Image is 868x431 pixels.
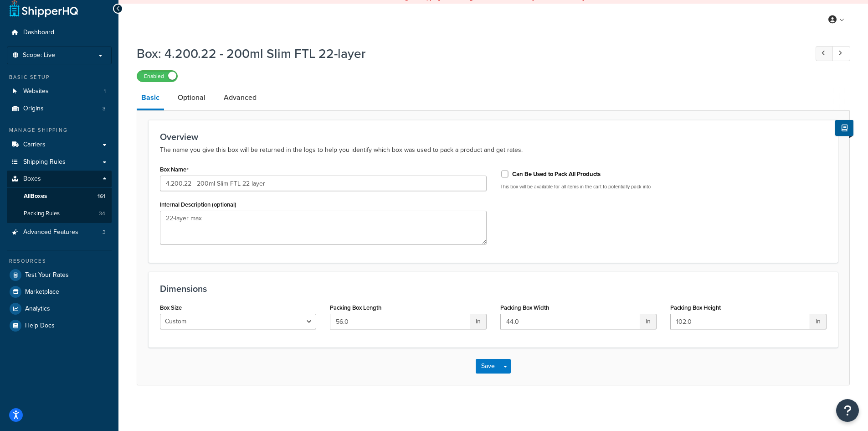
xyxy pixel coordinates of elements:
[7,24,112,41] a: Dashboard
[160,284,827,294] h3: Dimensions
[23,158,66,166] span: Shipping Rules
[24,210,60,218] span: Packing Rules
[7,205,112,222] li: Packing Rules
[23,29,54,36] span: Dashboard
[832,46,850,61] a: Next Record
[7,73,112,81] div: Basic Setup
[137,71,177,82] label: Enabled
[7,83,112,100] li: Websites
[7,154,112,171] a: Shipping Rules
[7,171,112,187] a: Boxes
[160,145,827,156] p: The name you give this box will be returned in the logs to help you identify which box was used t...
[24,192,47,200] span: All Boxes
[836,399,859,422] button: Open Resource Center
[810,314,827,329] span: in
[835,120,853,136] button: Show Help Docs
[470,314,487,329] span: in
[330,304,381,311] label: Packing Box Length
[7,100,112,117] li: Origins
[640,314,657,329] span: in
[23,141,46,149] span: Carriers
[25,305,50,313] span: Analytics
[7,83,112,100] a: Websites1
[23,105,44,113] span: Origins
[7,171,112,223] li: Boxes
[99,210,105,218] span: 34
[7,317,112,334] a: Help Docs
[137,87,164,110] a: Basic
[7,136,112,153] a: Carriers
[173,87,210,109] a: Optional
[512,170,601,178] label: Can Be Used to Pack All Products
[160,132,827,142] h3: Overview
[7,267,112,283] a: Test Your Rates
[23,228,78,236] span: Advanced Features
[160,211,487,244] textarea: 22-layer max
[7,100,112,117] a: Origins3
[7,284,112,300] a: Marketplace
[219,87,261,109] a: Advanced
[104,88,106,95] span: 1
[7,301,112,317] a: Analytics
[103,228,106,236] span: 3
[7,224,112,241] li: Advanced Features
[25,322,55,330] span: Help Docs
[160,201,236,208] label: Internal Description (optional)
[7,257,112,265] div: Resources
[500,183,827,190] p: This box will be available for all items in the cart to potentially pack into
[160,304,182,311] label: Box Size
[670,304,721,311] label: Packing Box Height
[25,288,59,296] span: Marketplace
[500,304,549,311] label: Packing Box Width
[7,224,112,241] a: Advanced Features3
[7,188,112,205] a: AllBoxes161
[7,126,112,134] div: Manage Shipping
[23,52,55,59] span: Scope: Live
[103,105,106,113] span: 3
[23,88,49,95] span: Websites
[25,271,69,279] span: Test Your Rates
[98,192,105,200] span: 161
[476,359,500,374] button: Save
[816,46,833,61] a: Previous Record
[23,175,41,183] span: Boxes
[7,205,112,222] a: Packing Rules34
[160,166,189,173] label: Box Name
[137,45,799,62] h1: Box: 4.200.22 - 200ml Slim FTL 22-layer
